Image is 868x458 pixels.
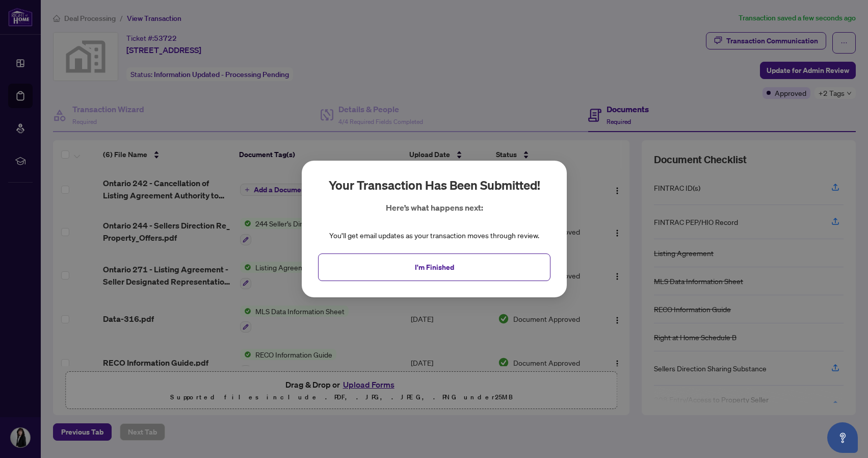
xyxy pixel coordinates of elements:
[328,177,540,193] h2: Your transaction has been submitted!
[414,259,454,275] span: I'm Finished
[385,201,483,214] p: Here’s what happens next:
[318,253,550,281] button: I'm Finished
[827,422,858,453] button: Open asap
[329,230,539,241] div: You’ll get email updates as your transaction moves through review.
